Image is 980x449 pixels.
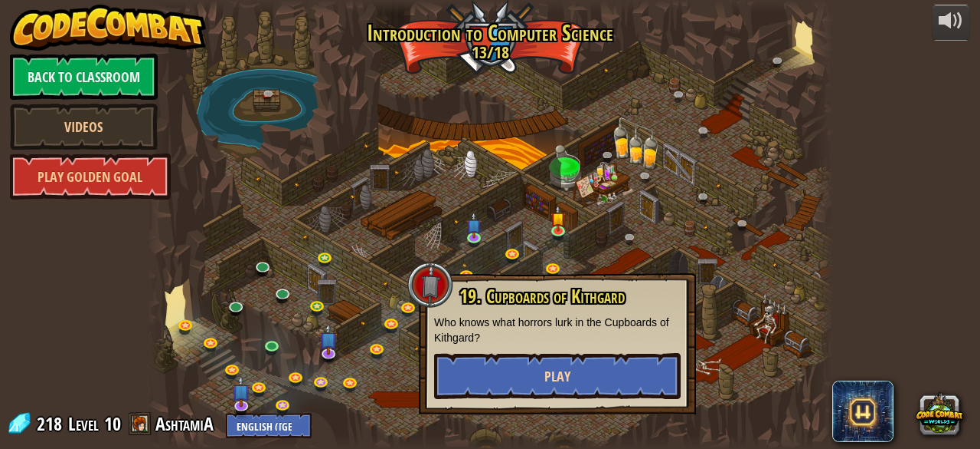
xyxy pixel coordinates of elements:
[932,5,970,41] button: Adjust volume
[68,411,99,437] span: Level
[10,154,171,200] a: Play Golden Goal
[550,205,566,232] img: level-banner-started.png
[232,376,250,408] img: level-banner-unstarted-subscriber.png
[10,104,158,150] a: Videos
[434,315,681,345] p: Who knows what horrors lurk in the Cupboards of Kithgard?
[319,323,338,355] img: level-banner-unstarted-subscriber.png
[104,411,121,436] span: 10
[155,411,218,436] a: AshtamiA
[434,353,681,399] button: Play
[10,54,158,100] a: Back to Classroom
[544,367,570,386] span: Play
[10,5,206,51] img: CodeCombat - Learn how to code by playing a game
[466,212,482,239] img: level-banner-unstarted-subscriber.png
[37,411,67,436] span: 218
[459,283,625,309] span: 19. Cupboards of Kithgard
